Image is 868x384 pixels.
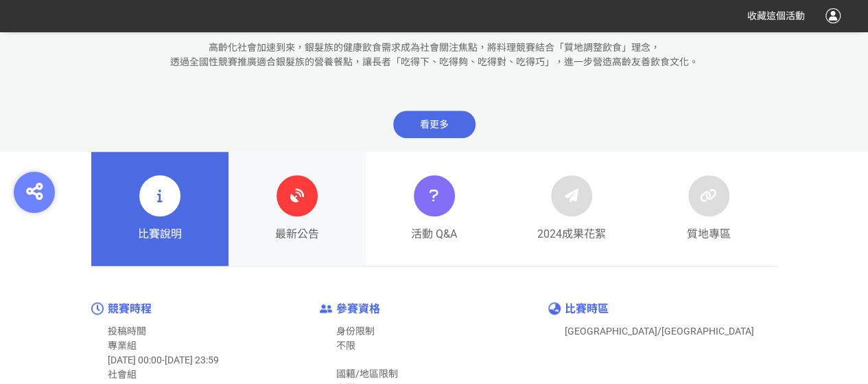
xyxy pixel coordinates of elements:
[108,326,146,337] span: 投稿時間
[108,302,152,315] span: 競賽時程
[548,302,561,315] img: icon-timezone.9e564b4.png
[747,10,805,21] span: 收藏這個活動
[162,354,165,365] span: -
[537,226,606,242] span: 2024成果花絮
[640,152,777,266] a: 質地專區
[565,302,609,315] span: 比賽時區
[411,226,457,242] span: 活動 Q&A
[138,226,182,242] span: 比賽說明
[336,368,398,379] span: 國籍/地區限制
[336,340,355,351] span: 不限
[275,226,319,242] span: 最新公告
[108,340,137,351] span: 專業組
[91,302,104,315] img: icon-time.04e13fc.png
[336,302,380,315] span: 參賽資格
[336,326,375,337] span: 身份限制
[165,354,219,365] span: [DATE] 23:59
[503,152,640,266] a: 2024成果花絮
[320,304,332,313] img: icon-enter-limit.61bcfae.png
[91,152,228,266] a: 比賽說明
[393,111,476,138] span: 看更多
[108,369,137,380] span: 社會組
[687,226,731,242] span: 質地專區
[228,152,366,266] a: 最新公告
[565,326,754,337] span: [GEOGRAPHIC_DATA]/[GEOGRAPHIC_DATA]
[366,152,503,266] a: 活動 Q&A
[108,354,162,365] span: [DATE] 00:00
